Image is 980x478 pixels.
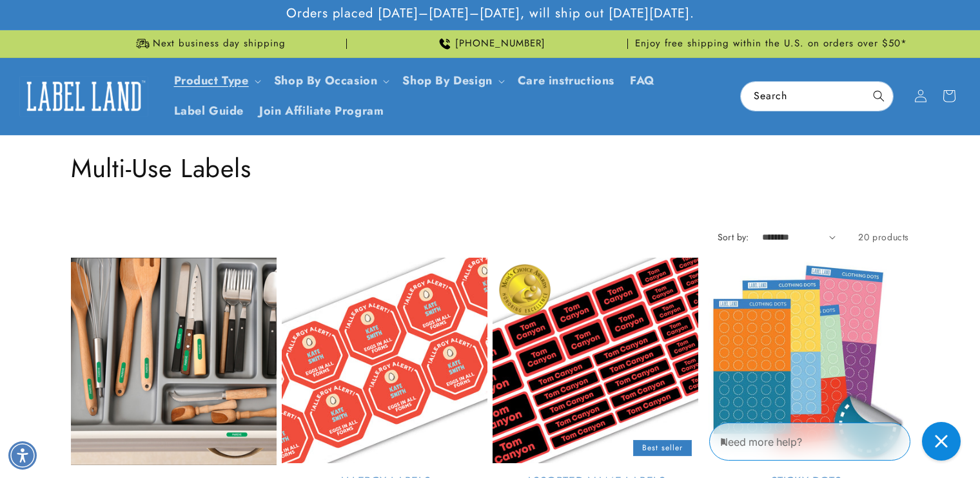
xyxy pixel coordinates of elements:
summary: Product Type [166,66,266,96]
span: 20 products [858,231,909,244]
span: Care instructions [518,73,614,88]
div: Announcement [352,30,628,57]
a: Shop By Design [402,72,492,89]
h1: Multi-Use Labels [71,151,909,185]
label: Sort by: [718,231,749,244]
a: FAQ [622,66,663,96]
span: Orders placed [DATE]–[DATE]–[DATE], will ship out [DATE][DATE]. [286,5,694,22]
img: Label Land [19,76,148,116]
span: Join Affiliate Program [259,104,384,119]
button: Search [865,82,893,110]
a: Join Affiliate Program [251,96,391,126]
a: Care instructions [510,66,622,96]
span: Next business day shipping [153,37,286,50]
span: Label Guide [174,104,244,119]
a: Product Type [174,72,249,89]
span: Shop By Occasion [274,73,378,88]
a: Label Guide [166,96,252,126]
summary: Shop By Design [395,66,509,96]
span: FAQ [630,73,655,88]
a: Label Land [15,72,153,121]
span: Enjoy free shipping within the U.S. on orders over $50* [635,37,907,50]
summary: Shop By Occasion [266,66,395,96]
div: Announcement [633,30,909,57]
div: Accessibility Menu [8,441,37,470]
iframe: Gorgias Floating Chat [709,417,967,465]
span: [PHONE_NUMBER] [455,37,545,50]
div: Announcement [71,30,347,57]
